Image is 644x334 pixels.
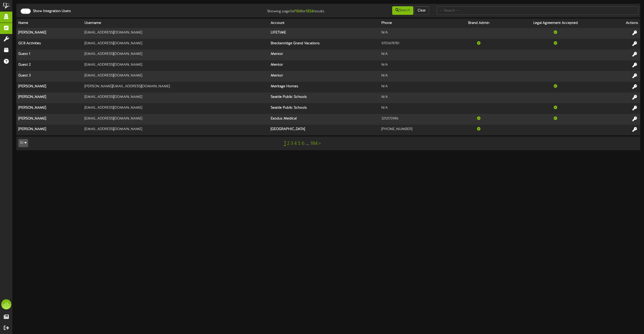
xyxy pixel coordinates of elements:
[16,114,83,125] th: [PERSON_NAME]
[83,60,269,71] td: [EMAIL_ADDRESS][DOMAIN_NAME]
[269,60,379,71] th: Mentor
[319,141,321,146] a: >
[18,139,28,147] button: 10
[437,6,638,15] input: -- Search --
[379,28,452,39] td: N/A
[29,9,71,14] label: Show Integration Users
[379,125,452,135] td: [PHONE_NUMBER]
[16,82,83,93] th: [PERSON_NAME]
[224,6,328,14] div: Showing page of for results
[269,19,379,28] th: Account
[269,93,379,103] th: Seattle Public Schools
[298,141,301,146] a: 5
[414,6,429,15] button: Clear
[16,71,83,82] th: Guest 3
[16,28,83,39] th: [PERSON_NAME]
[16,60,83,71] th: Guest 2
[83,39,269,50] td: [EMAIL_ADDRESS][DOMAIN_NAME]
[379,39,452,50] td: 9705478781
[306,141,309,146] a: ...
[83,114,269,125] td: [EMAIL_ADDRESS][DOMAIN_NAME]
[269,71,379,82] th: Mentor
[505,19,606,28] th: Legal Agreement Accepted
[83,19,269,28] th: Username
[16,19,83,28] th: Name
[269,82,379,93] th: Meritage Homes
[452,19,505,28] th: Brand Admin
[269,114,379,125] th: Exodus Medical
[290,9,292,14] strong: 1
[83,82,269,93] td: [PERSON_NAME][EMAIL_ADDRESS][DOMAIN_NAME]
[379,19,452,28] th: Phone
[16,50,83,60] th: Guest 1
[379,50,452,60] td: N/A
[83,50,269,60] td: [EMAIL_ADDRESS][DOMAIN_NAME]
[83,125,269,135] td: [EMAIL_ADDRESS][DOMAIN_NAME]
[83,28,269,39] td: [EMAIL_ADDRESS][DOMAIN_NAME]
[379,114,452,125] td: 3212173986
[83,93,269,103] td: [EMAIL_ADDRESS][DOMAIN_NAME]
[294,141,297,146] a: 4
[83,103,269,114] td: [EMAIL_ADDRESS][DOMAIN_NAME]
[16,39,83,50] th: GC8 Activities
[295,9,301,14] strong: 184
[269,28,379,39] th: LIFETIME
[1,299,11,309] div: JS
[379,60,452,71] td: N/A
[379,103,452,114] td: N/A
[287,141,290,146] a: 2
[83,71,269,82] td: [EMAIL_ADDRESS][DOMAIN_NAME]
[306,9,314,14] strong: 1834
[284,140,286,147] a: 1
[379,93,452,103] td: N/A
[269,103,379,114] th: Seattle Public Schools
[269,39,379,50] th: Breckenridge Grand Vacations
[291,141,293,146] a: 3
[379,82,452,93] td: N/A
[392,6,413,15] button: Search
[302,141,305,146] a: 6
[269,125,379,135] th: [GEOGRAPHIC_DATA]
[379,71,452,82] td: N/A
[606,19,640,28] th: Actions
[269,50,379,60] th: Mentor
[16,103,83,114] th: [PERSON_NAME]
[16,93,83,103] th: [PERSON_NAME]
[310,141,318,146] a: 184
[16,125,83,135] th: [PERSON_NAME]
